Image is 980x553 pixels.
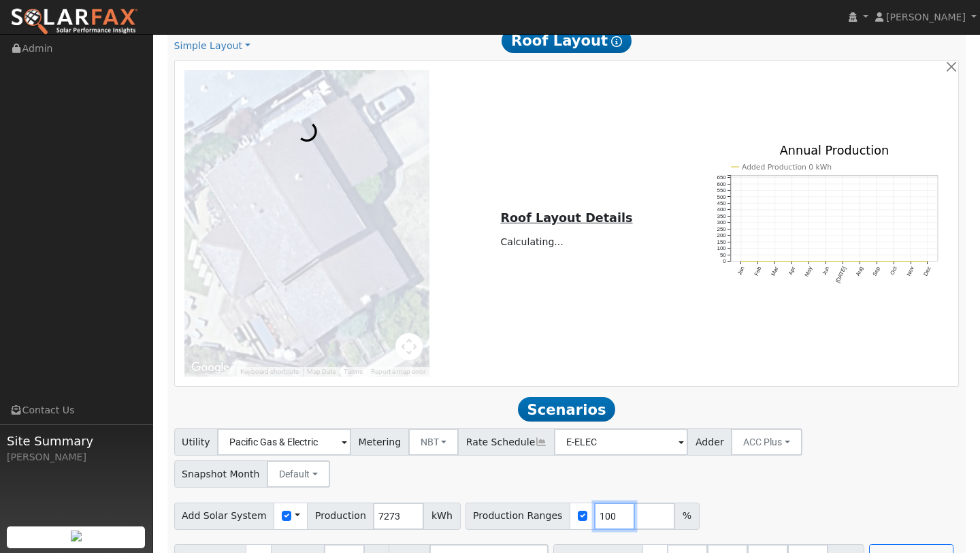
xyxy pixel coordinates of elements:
[458,428,555,456] span: Rate Schedule
[893,260,895,262] circle: onclick=""
[554,428,688,456] input: Select a Rate Schedule
[842,260,844,262] circle: onclick=""
[923,266,932,277] text: Dec
[731,428,802,456] button: ACC Plus
[717,220,726,226] text: 300
[742,163,832,172] text: Added Production 0 kWh
[307,503,374,530] span: Production
[736,266,746,276] text: Jan
[717,200,726,206] text: 450
[717,207,726,213] text: 400
[71,531,82,541] img: retrieve
[774,260,776,262] circle: onclick=""
[753,266,763,277] text: Feb
[872,266,881,277] text: Sep
[408,428,459,456] button: NBT
[217,428,351,456] input: Select a Utility
[174,460,268,488] span: Snapshot Month
[10,7,138,36] img: SolarFax
[7,432,146,450] span: Site Summary
[717,174,726,180] text: 650
[720,252,726,258] text: 50
[717,245,726,251] text: 100
[611,36,622,47] i: Show Help
[267,460,330,488] button: Default
[174,503,275,530] span: Add Solar System
[174,428,218,456] span: Utility
[717,233,726,239] text: 200
[808,260,810,262] circle: onclick=""
[350,428,409,456] span: Metering
[518,397,615,422] span: Scenarios
[717,181,726,187] text: 600
[855,266,864,277] text: Aug
[717,194,726,200] text: 500
[927,260,929,262] circle: onclick=""
[770,266,780,277] text: Mar
[906,266,915,277] text: Nov
[423,503,460,530] span: kWh
[740,260,742,262] circle: onclick=""
[876,260,878,262] circle: onclick=""
[687,428,732,456] span: Adder
[174,39,250,53] a: Simple Layout
[787,266,797,276] text: Apr
[791,260,793,262] circle: onclick=""
[717,213,726,219] text: 350
[465,503,570,530] span: Production Ranges
[835,266,848,284] text: [DATE]
[723,258,726,264] text: 0
[717,239,726,245] text: 150
[717,226,726,232] text: 250
[821,266,831,276] text: Jun
[889,266,899,276] text: Oct
[886,12,966,22] span: [PERSON_NAME]
[804,266,814,278] text: May
[674,503,699,530] span: %
[498,232,635,251] td: Calculating...
[7,450,146,464] div: [PERSON_NAME]
[500,211,632,225] u: Roof Layout Details
[717,187,726,193] text: 550
[780,144,889,157] text: Annual Production
[859,260,861,262] circle: onclick=""
[825,260,827,262] circle: onclick=""
[502,29,632,53] span: Roof Layout
[910,260,912,262] circle: onclick=""
[757,260,759,262] circle: onclick=""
